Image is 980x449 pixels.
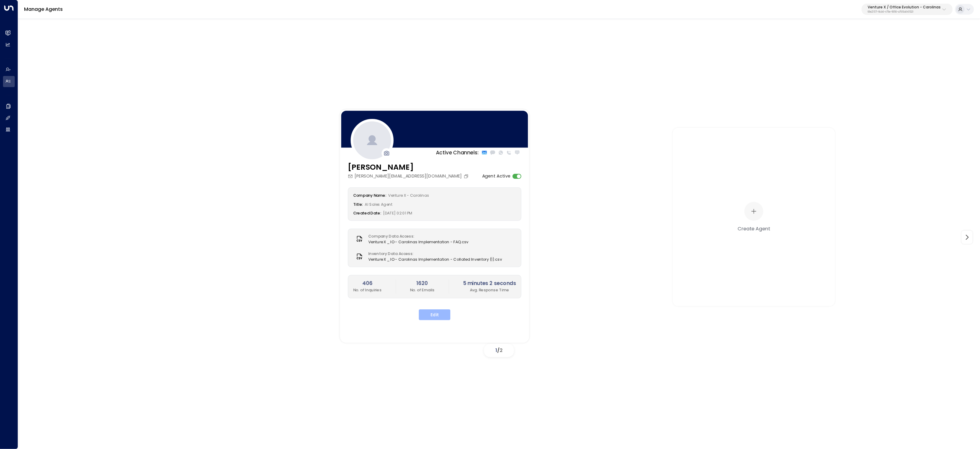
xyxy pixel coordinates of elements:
[353,280,382,287] h2: 406
[368,239,469,245] span: Venture X _ IO - Carolinas Implementation - FAQ.csv
[436,149,479,156] p: Active Channels:
[353,202,363,207] label: Title:
[348,173,470,180] div: [PERSON_NAME][EMAIL_ADDRESS][DOMAIN_NAME]
[482,173,511,180] label: Agent Active
[368,233,465,239] label: Company Data Access:
[484,344,514,357] div: /
[868,11,941,13] p: 69e21571-8cb6-479e-9956-a76f3a040520
[353,193,386,198] label: Company Name:
[410,287,435,293] p: No. of Emails
[463,280,516,287] h2: 5 minutes 2 seconds
[410,280,435,287] h2: 1620
[24,6,63,13] a: Manage Agents
[868,5,941,9] p: Venture X / Office Evolution - Carolinas
[365,202,392,207] span: AI Sales Agent
[419,309,450,320] button: Edit
[495,347,497,354] span: 1
[500,347,503,354] span: 2
[383,211,412,216] span: [DATE] 02:01 PM
[862,4,953,15] button: Venture X / Office Evolution - Carolinas69e21571-8cb6-479e-9956-a76f3a040520
[353,211,381,216] label: Created Date:
[348,162,470,173] h3: [PERSON_NAME]
[463,287,516,293] p: Avg. Response Time
[368,251,499,257] label: Inventory Data Access:
[353,287,382,293] p: No. of Inquiries
[738,225,770,232] div: Create Agent
[388,193,429,198] span: Venture X - Carolinas
[368,257,502,262] span: Venture X _ IO - Carolinas Implementation - Collated Inventory (1).csv
[464,174,470,179] button: Copy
